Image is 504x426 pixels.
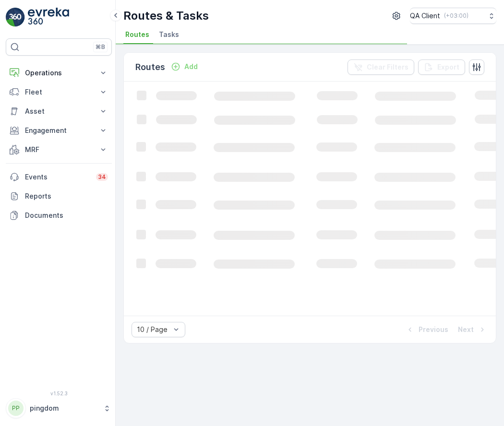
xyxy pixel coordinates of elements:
p: ⌘B [96,43,105,51]
button: PPpingdom [6,398,112,418]
p: QA Client [410,11,440,21]
img: logo_light-DOdMpM7g.png [28,8,69,27]
p: Routes & Tasks [123,8,209,24]
p: ( +03:00 ) [444,12,468,20]
button: Operations [6,63,112,83]
a: Events34 [6,167,112,187]
button: Fleet [6,83,112,102]
a: Documents [6,206,112,225]
p: Asset [25,106,93,116]
button: Clear Filters [348,59,414,75]
p: Reports [25,191,108,201]
button: Next [457,324,488,335]
p: Clear Filters [367,62,408,72]
button: MRF [6,140,112,159]
p: Engagement [25,126,93,135]
button: Asset [6,102,112,121]
p: Operations [25,68,93,78]
p: MRF [25,145,93,154]
p: Routes [135,60,165,74]
img: logo [6,8,25,27]
p: Fleet [25,87,93,97]
div: PP [8,401,24,416]
p: Previous [419,325,448,334]
button: Engagement [6,121,112,140]
p: pingdom [30,403,98,413]
span: v 1.52.3 [6,390,112,396]
button: QA Client(+03:00) [410,8,496,24]
span: Routes [125,30,149,39]
a: Reports [6,187,112,206]
span: Tasks [159,30,179,39]
p: Next [458,325,474,334]
p: Events [25,172,90,182]
p: Add [184,62,198,71]
p: Export [437,62,459,72]
p: 34 [98,173,106,181]
button: Export [418,59,465,75]
button: Previous [404,324,449,335]
button: Add [167,61,202,72]
p: Documents [25,211,108,220]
